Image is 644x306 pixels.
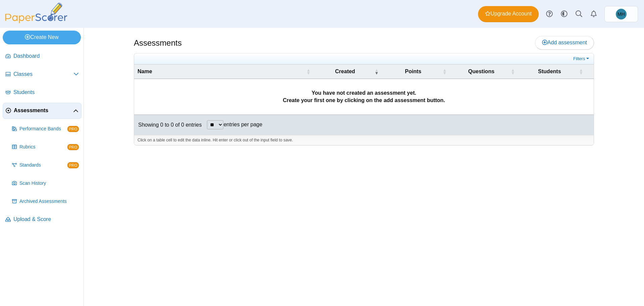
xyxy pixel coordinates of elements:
span: Standards [19,162,67,169]
span: Created : Activate to remove sorting [374,64,378,79]
a: Classes [3,67,82,83]
div: Click on a table cell to edit the data inline. Hit enter or click out of the input field to save. [134,135,594,145]
span: Upload & Score [13,216,79,223]
span: Performance Bands [19,126,67,132]
a: Performance Bands PRO [9,121,82,137]
span: Scan History [19,180,79,187]
a: Assessments [3,103,82,119]
span: PRO [67,162,79,168]
a: Archived Assessments [9,193,82,210]
a: Rubrics PRO [9,139,82,155]
img: PaperScorer [3,3,70,23]
b: You have not created an assessment yet. Create your first one by clicking on the add assessment b... [283,90,445,103]
a: Monica Humphrey [604,6,638,22]
a: Standards PRO [9,157,82,173]
span: Add assessment [542,40,587,45]
a: Create New [3,31,81,44]
span: Monica Humphrey [618,12,625,16]
label: entries per page [223,122,262,127]
span: Name [138,69,152,74]
a: Upload & Score [3,212,82,228]
span: Rubrics [19,144,67,150]
span: Students [13,89,79,96]
a: Students [3,85,82,101]
span: Dashboard [13,52,79,60]
span: Upgrade Account [485,10,532,17]
span: PRO [67,144,79,150]
a: PaperScorer [3,18,70,24]
span: Monica Humphrey [616,9,627,19]
span: Archived Assessments [19,198,79,205]
div: Showing 0 to 0 of 0 entries [134,115,202,135]
span: Students [538,69,561,74]
a: Upgrade Account [478,6,539,22]
a: Filters [572,55,592,62]
a: Alerts [586,7,601,21]
span: Questions [468,69,494,74]
span: Created [335,69,355,74]
span: PRO [67,126,79,132]
span: Points : Activate to sort [442,64,446,79]
span: Questions : Activate to sort [511,64,515,79]
h1: Assessments [134,37,182,49]
a: Dashboard [3,48,82,64]
a: Scan History [9,175,82,191]
span: Classes [13,71,73,78]
span: Name : Activate to sort [306,64,310,79]
a: Add assessment [535,36,594,49]
span: Students : Activate to sort [579,64,583,79]
span: Assessments [14,107,73,114]
span: Points [405,69,421,74]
